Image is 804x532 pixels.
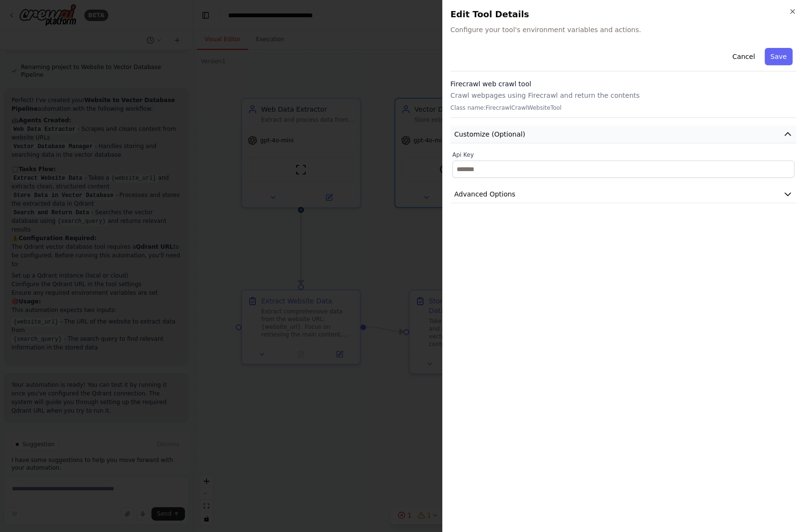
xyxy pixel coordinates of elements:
span: Configure your tool's environment variables and actions. [450,25,796,35]
h3: Firecrawl web crawl tool [450,79,796,89]
p: Class name: FirecrawlCrawlWebsiteTool [450,104,796,112]
p: Crawl webpages using Firecrawl and return the contents [450,91,796,100]
button: Save [765,48,793,65]
button: Customize (Optional) [450,126,796,143]
span: Customize (Optional) [454,129,525,139]
span: Advanced Options [454,189,516,199]
label: Api Key [452,151,794,159]
button: Cancel [726,48,760,65]
button: Advanced Options [450,185,796,203]
h2: Edit Tool Details [450,8,796,21]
